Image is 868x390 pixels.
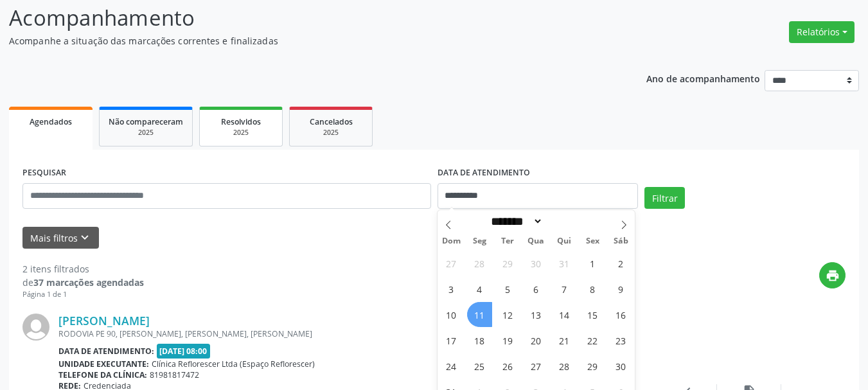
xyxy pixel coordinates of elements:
span: Resolvidos [221,116,261,127]
span: Agosto 9, 2025 [608,276,633,301]
span: Agosto 25, 2025 [467,353,492,378]
span: Cancelados [310,116,353,127]
span: Agosto 11, 2025 [467,302,492,327]
strong: 37 marcações agendadas [33,276,144,288]
span: [DATE] 08:00 [157,344,211,359]
button: print [819,262,846,288]
span: Agosto 20, 2025 [524,328,549,353]
span: Agosto 12, 2025 [495,302,520,327]
span: Julho 28, 2025 [467,251,492,276]
span: Ter [493,237,522,245]
span: Agosto 17, 2025 [439,328,464,353]
span: Julho 30, 2025 [524,251,549,276]
span: Agosto 15, 2025 [580,302,605,327]
span: Agosto 8, 2025 [580,276,605,301]
span: Agosto 13, 2025 [524,302,549,327]
button: Mais filtroskeyboard_arrow_down [22,227,99,249]
span: Sáb [607,237,635,245]
input: Year [543,215,585,228]
span: Clínica Reflorescer Ltda (Espaço Reflorescer) [152,359,315,369]
span: Agosto 30, 2025 [608,353,633,378]
b: Unidade executante: [58,359,149,369]
span: Agosto 26, 2025 [495,353,520,378]
button: Relatórios [789,21,855,43]
span: Seg [465,237,493,245]
span: Agosto 7, 2025 [552,276,577,301]
span: Agosto 27, 2025 [524,353,549,378]
span: Agosto 22, 2025 [580,328,605,353]
label: DATA DE ATENDIMENTO [438,163,530,183]
div: 2025 [109,128,183,137]
span: Agosto 1, 2025 [580,251,605,276]
span: Não compareceram [109,116,183,127]
span: Agosto 21, 2025 [552,328,577,353]
span: Julho 27, 2025 [439,251,464,276]
div: 2025 [209,128,273,137]
span: Agosto 4, 2025 [467,276,492,301]
span: Qua [522,237,550,245]
span: Agosto 19, 2025 [495,328,520,353]
span: Agosto 29, 2025 [580,353,605,378]
span: Qui [550,237,578,245]
span: Sex [578,237,607,245]
select: Month [487,215,544,228]
span: Agosto 10, 2025 [439,302,464,327]
span: Agendados [30,116,72,127]
label: PESQUISAR [22,163,66,183]
span: Dom [438,237,466,245]
span: Agosto 3, 2025 [439,276,464,301]
div: RODOVIA PE 90, [PERSON_NAME], [PERSON_NAME], [PERSON_NAME] [58,328,653,339]
i: keyboard_arrow_down [78,231,92,245]
span: Agosto 14, 2025 [552,302,577,327]
span: 81981817472 [150,369,199,380]
div: Página 1 de 1 [22,289,144,300]
img: img [22,314,49,341]
b: Telefone da clínica: [58,369,147,380]
span: Agosto 24, 2025 [439,353,464,378]
button: Filtrar [644,187,685,209]
i: print [826,269,840,283]
div: 2025 [299,128,363,137]
span: Julho 29, 2025 [495,251,520,276]
span: Julho 31, 2025 [552,251,577,276]
a: [PERSON_NAME] [58,314,150,328]
p: Acompanhe a situação das marcações correntes e finalizadas [9,34,604,48]
p: Acompanhamento [9,2,604,34]
b: Data de atendimento: [58,346,154,357]
span: Agosto 5, 2025 [495,276,520,301]
span: Agosto 16, 2025 [608,302,633,327]
span: Agosto 23, 2025 [608,328,633,353]
div: 2 itens filtrados [22,262,144,276]
p: Ano de acompanhamento [646,70,760,86]
span: Agosto 6, 2025 [524,276,549,301]
span: Agosto 2, 2025 [608,251,633,276]
span: Agosto 28, 2025 [552,353,577,378]
div: de [22,276,144,289]
span: Agosto 18, 2025 [467,328,492,353]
